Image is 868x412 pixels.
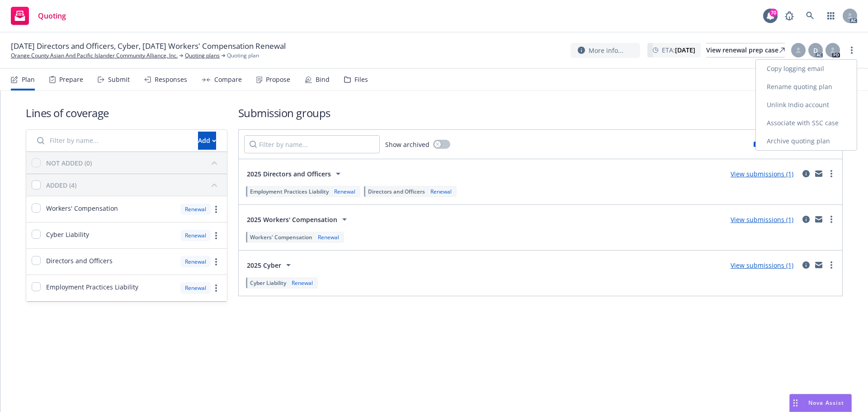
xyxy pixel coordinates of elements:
a: more [211,283,222,294]
button: 2025 Directors and Officers [244,165,346,183]
button: 2025 Cyber [244,256,297,274]
div: Bind [316,76,330,83]
a: mail [813,260,824,270]
a: Switch app [822,7,840,25]
div: Renewal [316,233,341,241]
a: Report a Bug [780,7,798,25]
div: ADDED (4) [46,180,76,190]
span: Directors and Officers [46,256,113,265]
a: Search [801,7,819,25]
a: View renewal prep case [706,43,785,57]
button: Add [198,132,216,150]
div: Plan [22,76,35,83]
span: Show archived [385,140,429,149]
div: Propose [266,76,290,83]
span: 2025 Directors and Officers [247,169,331,179]
a: View submissions (1) [731,215,793,224]
a: more [211,204,222,215]
a: more [211,230,222,241]
div: Responses [155,76,187,83]
a: circleInformation [801,260,811,270]
input: Filter by name... [244,135,380,153]
div: Files [354,76,368,83]
div: View renewal prep case [706,43,785,57]
button: ADDED (4) [46,178,222,192]
span: D [813,46,818,55]
button: Nova Assist [789,394,852,412]
a: mail [813,168,824,179]
a: View submissions (1) [731,261,793,270]
div: Limits added [754,140,795,148]
a: more [846,45,857,56]
span: Cyber Liability [250,279,286,287]
div: Renewal [180,204,211,215]
a: more [826,168,837,179]
button: More info... [571,43,640,58]
a: Rename quoting plan [756,78,857,96]
span: Workers' Compensation [46,204,118,213]
h1: Submission groups [238,105,843,120]
span: Nova Assist [808,399,844,407]
div: Drag to move [790,394,801,412]
div: Renewal [332,188,357,195]
span: ETA : [662,45,695,55]
input: Filter by name... [32,132,193,150]
span: [DATE] Directors and Officers, Cyber, [DATE] Workers' Compensation Renewal [11,41,286,52]
strong: [DATE] [675,46,695,54]
a: circleInformation [801,168,811,179]
a: Unlink Indio account [756,96,857,114]
button: 2025 Workers' Compensation [244,210,353,228]
a: Quoting plans [185,52,220,60]
span: More info... [589,46,623,55]
div: Renewal [180,256,211,267]
a: more [826,260,837,270]
button: NOT ADDED (0) [46,156,222,170]
a: Quoting [7,3,70,28]
a: View submissions (1) [731,170,793,178]
div: Submit [108,76,130,83]
a: Archive quoting plan [756,132,857,150]
span: Workers' Compensation [250,233,312,241]
span: 2025 Cyber [247,260,281,270]
a: Associate with SSC case [756,114,857,132]
a: circleInformation [801,214,811,225]
span: Cyber Liability [46,230,89,239]
div: Prepare [59,76,83,83]
a: Copy logging email [756,60,857,78]
div: Renewal [180,230,211,241]
a: Orange County Asian And Pacific Islander Community Alliance, Inc. [11,52,178,60]
span: Quoting [38,12,66,19]
a: mail [813,214,824,225]
span: Employment Practices Liability [46,282,138,292]
div: Renewal [429,188,453,195]
span: Quoting plan [227,52,259,60]
h1: Lines of coverage [26,105,227,120]
span: Directors and Officers [368,188,425,195]
a: more [826,214,837,225]
span: 2025 Workers' Compensation [247,215,337,224]
a: more [211,256,222,267]
div: Renewal [180,282,211,294]
div: Compare [214,76,242,83]
div: NOT ADDED (0) [46,158,92,168]
div: 70 [769,9,778,17]
span: Employment Practices Liability [250,188,329,195]
div: Renewal [290,279,315,287]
